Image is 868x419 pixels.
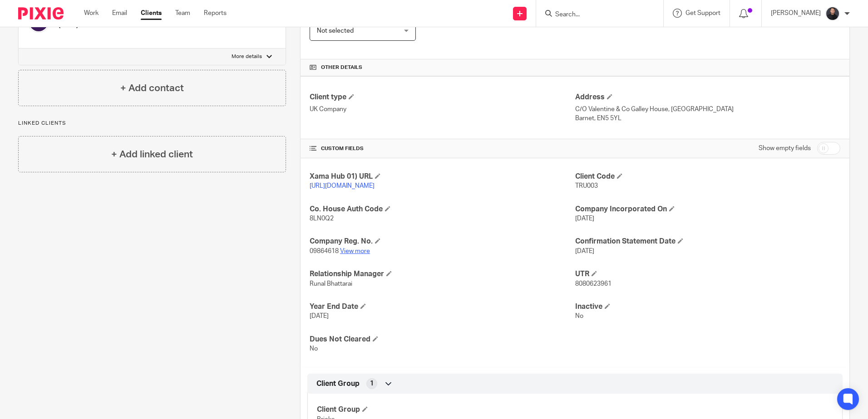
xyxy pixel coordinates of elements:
p: UK Company [310,105,575,114]
h4: Inactive [575,302,840,312]
h4: UTR [575,269,840,279]
h4: + Add contact [120,81,184,95]
h4: Address [575,93,840,102]
label: Show empty fields [759,144,811,153]
h4: Client Group [317,405,575,414]
img: My%20Photo.jpg [825,6,840,21]
h4: Company Reg. No. [310,237,575,246]
span: No [310,346,318,352]
h4: Xama Hub 01) URL [310,172,575,181]
img: Pixie [18,7,64,19]
p: [PERSON_NAME] [771,9,821,18]
h4: CUSTOM FIELDS [310,145,575,152]
p: Barnet, EN5 5YL [575,114,840,123]
span: Not selected [317,28,354,34]
a: Work [84,9,99,18]
a: [URL][DOMAIN_NAME] [310,183,375,189]
p: More details [232,53,262,60]
span: [DATE] [575,248,594,254]
h4: Dues Not Cleared [310,335,575,344]
p: C/O Valentine & Co Galley House, [GEOGRAPHIC_DATA] [575,105,840,114]
span: Client Group [316,379,360,389]
h4: Client type [310,93,575,102]
span: TRU003 [575,183,598,189]
a: Clients [141,9,162,18]
a: Team [175,9,190,18]
a: Email [112,9,127,18]
h4: Year End Date [310,302,575,312]
h4: Relationship Manager [310,269,575,279]
a: Reports [204,9,227,18]
span: Get Support [686,10,720,16]
h4: Company Incorporated On [575,205,840,214]
h4: Client Code [575,172,840,181]
h4: Co. House Auth Code [310,205,575,214]
h4: + Add linked client [111,147,193,161]
span: 1 [370,379,374,388]
span: 8080623961 [575,281,612,287]
a: View more [340,248,370,254]
span: Other details [321,64,362,71]
input: Search [554,11,636,19]
span: No [575,313,583,319]
span: 8LN0Q2 [310,215,334,222]
span: [DATE] [575,215,594,222]
span: Runal Bhattarai [310,281,352,287]
h4: Confirmation Statement Date [575,237,840,246]
span: [DATE] [310,313,329,319]
span: 09864618 [310,248,339,254]
p: Linked clients [18,120,286,127]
